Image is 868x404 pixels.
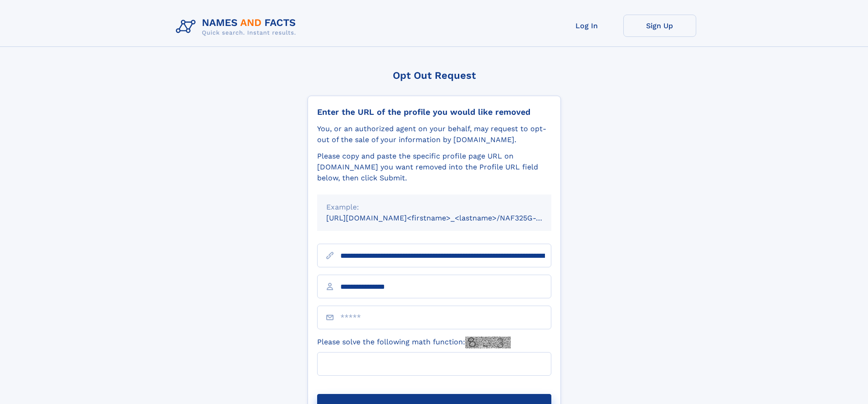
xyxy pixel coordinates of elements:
a: Sign Up [623,15,696,37]
small: [URL][DOMAIN_NAME]<firstname>_<lastname>/NAF325G-xxxxxxxx [326,214,569,222]
label: Please solve the following math function: [317,337,511,348]
div: Please copy and paste the specific profile page URL on [DOMAIN_NAME] you want removed into the Pr... [317,151,551,184]
div: Opt Out Request [308,70,561,81]
a: Log In [550,15,623,37]
img: Logo Names and Facts [172,15,303,39]
div: Enter the URL of the profile you would like removed [317,107,551,117]
div: Example: [326,202,542,213]
div: You, or an authorized agent on your behalf, may request to opt-out of the sale of your informatio... [317,123,551,145]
